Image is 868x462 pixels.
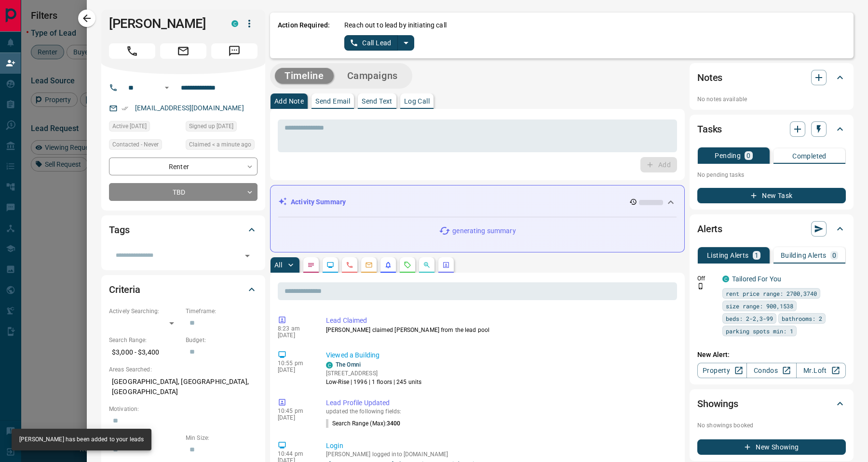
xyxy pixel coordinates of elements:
a: The Omni [336,361,361,368]
div: [PERSON_NAME] has been added to your leads [19,432,144,448]
span: Contacted - Never [112,140,159,149]
h2: Tasks [697,121,722,137]
p: Motivation: [109,405,258,413]
svg: Calls [346,261,353,269]
p: generating summary [452,226,515,236]
div: Renter [109,158,258,175]
p: [DATE] [278,332,312,339]
p: Send Email [315,98,350,105]
p: Budget: [186,336,258,344]
p: Off [697,274,717,283]
p: 8:23 am [278,325,312,332]
div: Tasks [697,118,846,141]
p: All [274,262,282,268]
p: No pending tasks [697,168,846,182]
div: Alerts [697,217,846,240]
p: Action Required: [278,20,330,51]
div: TBD [109,183,258,201]
div: Tue Aug 12 2025 [109,121,181,134]
div: Criteria [109,278,258,301]
span: size range: 900,1538 [726,301,793,311]
span: Claimed < a minute ago [189,140,251,149]
p: [DATE] [278,367,312,373]
h2: Criteria [109,282,140,297]
p: 0 [746,152,750,159]
button: Timeline [275,68,334,84]
div: condos.ca [722,276,729,282]
div: Tags [109,218,258,241]
button: Campaigns [338,68,407,84]
p: No showings booked [697,421,846,430]
p: Viewed a Building [326,350,673,360]
p: Min Size: [186,434,258,442]
h2: Showings [697,396,738,411]
a: Condos [746,363,796,378]
span: Active [DATE] [112,121,147,131]
h1: [PERSON_NAME] [109,16,217,31]
div: Showings [697,392,846,415]
span: Call [109,43,155,59]
p: [STREET_ADDRESS] [326,369,421,378]
p: Add Note [274,98,304,105]
svg: Push Notification Only [697,283,704,290]
p: [PERSON_NAME] claimed [PERSON_NAME] from the lead pool [326,326,673,334]
p: Areas Searched: [109,365,258,374]
svg: Opportunities [423,261,431,269]
svg: Notes [307,261,315,269]
p: 1 [755,252,759,259]
span: parking spots min: 1 [726,326,793,336]
span: beds: 2-2,3-99 [726,314,773,323]
span: 3400 [387,420,400,427]
div: split button [344,35,414,51]
svg: Emails [365,261,373,269]
p: updated the following fields: [326,408,673,415]
div: condos.ca [231,20,238,27]
button: Open [241,249,254,263]
p: Reach out to lead by initiating call [344,20,447,30]
p: 10:55 pm [278,360,312,367]
button: Call Lead [344,35,398,51]
svg: Agent Actions [442,261,450,269]
p: Building Alerts [781,252,827,259]
p: $3,000 - $3,400 [109,344,181,360]
p: 0 [832,252,836,259]
div: Notes [697,66,846,89]
p: Login [326,441,673,451]
a: Tailored For You [732,275,781,283]
svg: Lead Browsing Activity [326,261,334,269]
span: rent price range: 2700,3740 [726,289,817,298]
div: Thu Aug 14 2025 [186,139,258,153]
p: Timeframe: [186,307,258,316]
button: Open [161,82,173,93]
p: Completed [792,153,827,159]
p: [GEOGRAPHIC_DATA], [GEOGRAPHIC_DATA], [GEOGRAPHIC_DATA] [109,374,258,400]
svg: Email Verified [122,105,128,112]
p: No notes available [697,95,846,104]
span: Signed up [DATE] [189,121,233,131]
p: Lead Profile Updated [326,398,673,408]
button: New Showing [697,439,846,455]
svg: Listing Alerts [384,261,392,269]
div: Fri Jul 25 2025 [186,121,258,134]
p: New Alert: [697,350,846,360]
a: Property [697,363,747,378]
p: Search Range (Max) : [326,419,401,428]
a: [EMAIL_ADDRESS][DOMAIN_NAME] [135,104,244,112]
p: Search Range: [109,336,181,344]
div: Activity Summary [278,193,677,211]
p: [PERSON_NAME] logged into [DOMAIN_NAME] [326,451,673,458]
a: Mr.Loft [796,363,846,378]
p: Listing Alerts [707,252,749,259]
p: [DATE] [278,414,312,421]
h2: Tags [109,222,129,238]
span: Email [160,43,206,59]
span: bathrooms: 2 [782,314,822,323]
h2: Notes [697,70,722,85]
p: Activity Summary [291,197,346,207]
p: Low-Rise | 1996 | 1 floors | 245 units [326,378,421,386]
p: Send Text [362,98,393,105]
p: Log Call [404,98,430,105]
p: Pending [715,152,741,159]
svg: Requests [404,261,411,269]
p: Lead Claimed [326,316,673,326]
